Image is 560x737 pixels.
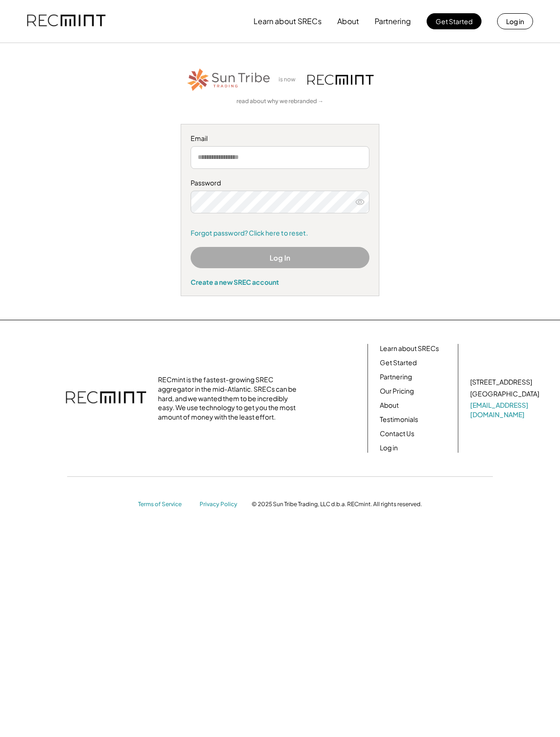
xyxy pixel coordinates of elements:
a: Our Pricing [380,386,414,396]
button: About [337,12,359,31]
button: Learn about SRECs [254,12,322,31]
div: Email [191,134,369,143]
img: recmint-logotype%403x.png [307,75,374,85]
div: Password [191,178,369,188]
a: Privacy Policy [200,500,242,509]
img: recmint-logotype%403x.png [66,382,146,415]
a: About [380,401,399,410]
a: Get Started [380,358,417,368]
a: [EMAIL_ADDRESS][DOMAIN_NAME] [470,401,541,419]
div: © 2025 Sun Tribe Trading, LLC d.b.a. RECmint. All rights reserved. [252,500,422,508]
a: Terms of Service [138,500,190,509]
a: Contact Us [380,429,414,439]
a: read about why we rebranded → [236,97,324,105]
a: Testimonials [380,415,418,424]
div: is now [276,76,303,84]
div: [GEOGRAPHIC_DATA] [470,389,539,399]
button: Get Started [427,13,481,29]
img: STT_Horizontal_Logo%2B-%2BColor.png [186,67,271,93]
button: Log In [191,247,369,268]
div: Create a new SREC account [191,278,369,286]
img: recmint-logotype%403x.png [27,5,105,37]
div: [STREET_ADDRESS] [470,377,532,387]
a: Learn about SRECs [380,344,439,353]
button: Partnering [375,12,411,31]
a: Forgot password? Click here to reset. [191,228,369,238]
button: Log in [497,13,533,29]
div: RECmint is the fastest-growing SREC aggregator in the mid-Atlantic. SRECs can be hard, and we wan... [158,375,300,421]
a: Partnering [380,372,412,382]
a: Log in [380,443,398,453]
